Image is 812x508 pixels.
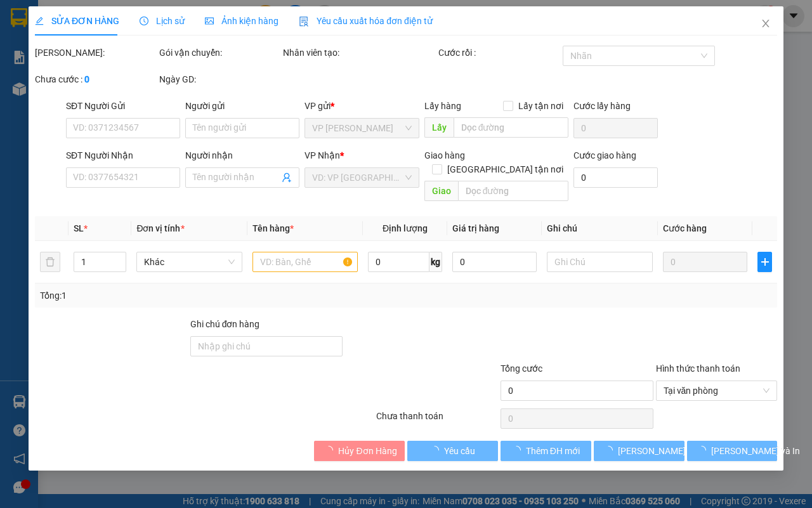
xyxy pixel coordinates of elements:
span: Đơn vị tính [136,223,184,233]
span: Giá trị hàng [452,223,499,233]
span: Cước hàng [662,223,706,233]
span: Ảnh kiện hàng [205,16,278,26]
button: Hủy Đơn Hàng [314,441,405,461]
b: 0 [84,74,89,84]
span: [PERSON_NAME] thay đổi [618,444,719,458]
span: [PERSON_NAME] và In [710,444,799,458]
th: Ghi chú [542,216,657,241]
span: Thêm ĐH mới [526,444,580,458]
span: loading [512,446,526,455]
label: Cước lấy hàng [573,101,631,111]
span: [PERSON_NAME]: [4,82,133,89]
input: Cước lấy hàng [573,118,658,138]
span: user-add [282,173,292,183]
label: Hình thức thanh toán [655,363,740,374]
span: Lấy tận nơi [513,99,568,113]
span: loading [324,446,338,455]
button: [PERSON_NAME] và In [686,441,777,461]
input: Dọc đường [453,117,568,138]
input: 0 [662,252,747,272]
span: Tên hàng [252,223,294,233]
div: [PERSON_NAME]: [35,46,157,60]
div: SĐT Người Gửi [66,99,180,113]
input: Ghi Chú [547,252,652,272]
span: Hotline: 19001152 [100,56,155,64]
span: Lấy [424,117,453,138]
span: close [761,18,771,29]
span: Giao [424,181,457,201]
div: Gói vận chuyển: [159,46,281,60]
div: Ngày GD: [159,72,281,86]
span: Tổng cước [501,363,542,374]
span: Giao hàng [424,150,464,160]
div: Tổng: 1 [40,289,315,303]
span: kg [429,252,442,272]
div: Chưa thanh toán [375,409,499,431]
span: Bến xe [GEOGRAPHIC_DATA] [100,20,171,36]
span: Lấy hàng [424,101,461,111]
button: [PERSON_NAME] thay đổi [594,441,684,461]
button: delete [40,252,60,272]
div: Người nhận [185,148,299,162]
div: Cước rồi : [438,46,560,60]
span: Định lượng [383,223,428,233]
div: Chưa cước : [35,72,157,86]
input: Cước giao hàng [573,167,658,188]
div: SĐT Người Nhận [66,148,180,162]
button: Close [748,6,783,42]
span: 10:26:25 [DATE] [28,92,77,100]
input: VD: Bàn, Ghế [252,252,358,272]
label: Ghi chú đơn hàng [190,319,259,329]
span: Khác [144,252,234,271]
span: Tại văn phòng [663,381,769,400]
span: VP Châu Thành [312,119,411,138]
button: Yêu cầu [407,441,498,461]
input: Dọc đường [457,181,568,201]
span: Hủy Đơn Hàng [338,444,396,458]
span: SL [74,223,84,233]
div: Người gửi [185,99,299,113]
span: 01 Võ Văn Truyện, KP.1, Phường 2 [100,38,174,54]
span: picture [205,16,214,25]
img: icon [299,16,309,27]
span: loading [430,446,444,455]
label: Cước giao hàng [573,150,636,160]
strong: ĐỒNG PHƯỚC [100,7,174,18]
button: Thêm ĐH mới [501,441,591,461]
span: clock-circle [140,16,148,25]
img: logo [4,8,61,63]
span: edit [35,16,44,25]
span: Lịch sử [140,16,185,26]
span: ----------------------------------------- [34,68,155,79]
span: loading [697,446,710,455]
span: VPCT1510250006 [63,81,133,90]
span: Yêu cầu xuất hóa đơn điện tử [299,16,433,26]
span: plus [758,257,771,267]
span: Yêu cầu [444,444,475,458]
span: [GEOGRAPHIC_DATA] tận nơi [442,162,568,176]
input: Ghi chú đơn hàng [190,336,343,356]
span: In ngày: [4,92,77,100]
div: VP gửi [304,99,419,113]
span: VP Nhận [304,150,340,160]
span: SỬA ĐƠN HÀNG [35,16,119,26]
span: loading [604,446,618,455]
div: Nhân viên tạo: [283,46,436,60]
button: plus [757,252,772,272]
